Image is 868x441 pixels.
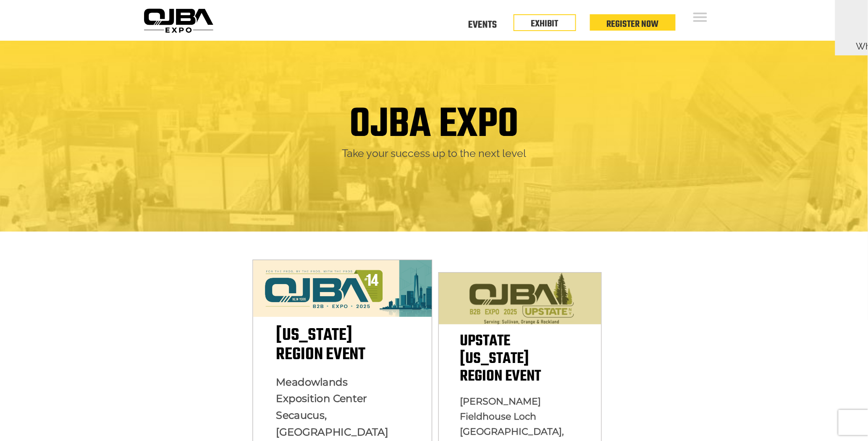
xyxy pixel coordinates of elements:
h2: Take your success up to the next level [147,146,722,160]
a: EXHIBIT [531,17,559,31]
span: Upstate [US_STATE] Region Event [460,329,541,389]
span: Meadowlands Exposition Center Secaucus, [GEOGRAPHIC_DATA] [276,376,388,438]
a: Register Now [607,17,659,31]
span: [US_STATE] Region Event [276,322,365,368]
h1: OJBA EXPO [349,104,519,146]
